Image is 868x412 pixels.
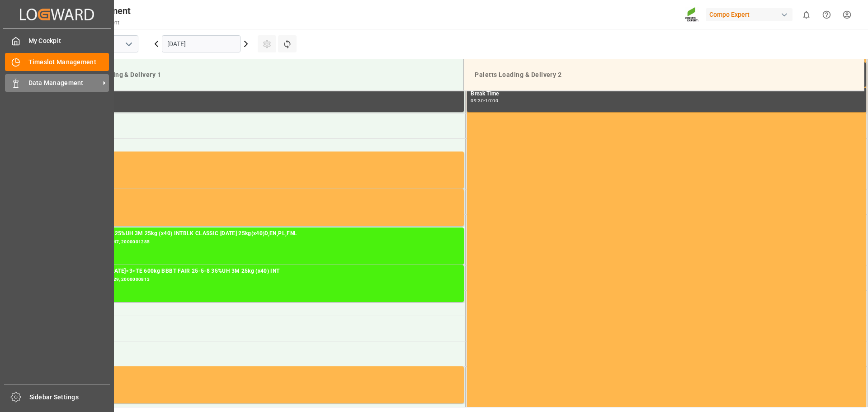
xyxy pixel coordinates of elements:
[68,191,460,200] div: Occupied
[485,99,498,103] div: 10:00
[471,66,857,83] div: Paletts Loading & Delivery 2
[471,99,484,103] div: 09:30
[484,99,485,103] div: -
[68,368,460,377] div: Occupied
[68,153,460,162] div: Occupied
[28,78,100,88] span: Data Management
[68,276,460,284] div: Main ref : 6100001829, 2000000813
[68,229,460,238] div: BT SPORT [DATE] 25%UH 3M 25kg (x40) INTBLK CLASSIC [DATE] 25kg(x40)D,EN,PL,FNL
[68,238,460,246] div: Main ref : 6100001847, 2000001285
[816,5,837,25] button: Help Center
[162,35,241,52] input: DD.MM.YYYY
[685,7,699,23] img: Screenshot%202023-09-29%20at%2010.02.21.png_1712312052.png
[28,57,109,67] span: Timeslot Management
[706,6,796,23] button: Compo Expert
[5,32,109,50] a: My Cockpit
[706,8,793,21] div: Compo Expert
[68,90,460,99] div: Break Time
[71,66,456,83] div: Paletts Loading & Delivery 1
[29,393,110,402] span: Sidebar Settings
[68,267,460,276] div: NTC PREMIUM [DATE]+3+TE 600kg BBBT FAIR 25-5-8 35%UH 3M 25kg (x40) INT
[796,5,816,25] button: show 0 new notifications
[5,53,109,71] a: Timeslot Management
[122,37,135,51] button: open menu
[28,36,109,46] span: My Cockpit
[471,90,863,99] div: Break Time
